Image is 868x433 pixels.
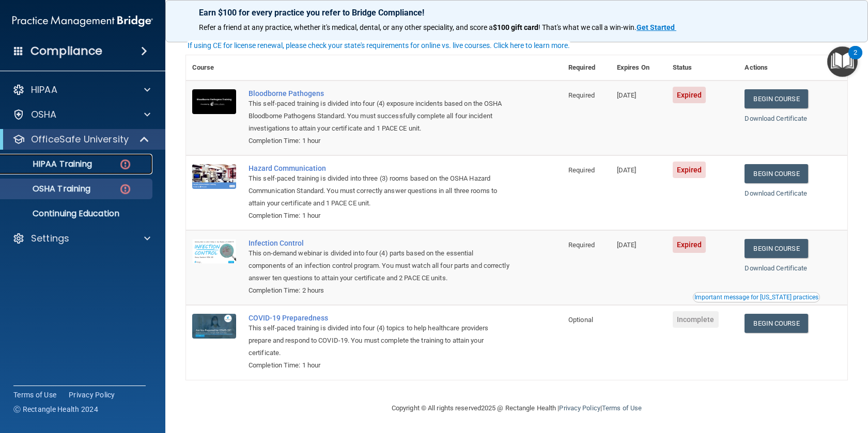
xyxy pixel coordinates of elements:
p: OfficeSafe University [31,133,129,146]
span: [DATE] [617,166,637,174]
div: This on-demand webinar is divided into four (4) parts based on the essential components of an inf... [249,247,510,284]
div: Completion Time: 1 hour [249,210,510,222]
h4: Compliance [30,44,102,58]
p: HIPAA Training [7,159,92,169]
span: [DATE] [617,241,637,249]
span: Expired [673,236,706,253]
a: Settings [12,232,150,245]
th: Course [186,55,242,81]
th: Actions [738,55,847,81]
strong: $100 gift card [493,23,538,31]
a: OSHA [12,108,150,121]
a: COVID-19 Preparedness [249,314,510,322]
a: Begin Course [745,239,808,258]
a: Begin Course [745,314,808,333]
span: Optional [568,316,593,324]
span: Required [568,241,595,249]
p: OSHA Training [7,184,90,194]
th: Required [562,55,611,81]
span: [DATE] [617,91,637,99]
span: Expired [673,87,706,103]
a: Hazard Communication [249,164,510,172]
a: Download Certificate [745,115,807,122]
a: Begin Course [745,89,808,108]
span: Expired [673,162,706,178]
div: Important message for [US_STATE] practices [694,294,818,300]
img: danger-circle.6113f641.png [119,158,132,171]
div: This self-paced training is divided into four (4) exposure incidents based on the OSHA Bloodborne... [249,98,510,135]
span: Required [568,91,595,99]
span: Required [568,166,595,174]
button: Open Resource Center, 2 new notifications [827,46,858,77]
div: 2 [854,53,857,66]
button: Read this if you are a dental practitioner in the state of CA [693,292,820,302]
p: Continuing Education [7,209,148,219]
div: Completion Time: 1 hour [249,135,510,147]
a: OfficeSafe University [12,133,150,146]
div: Copyright © All rights reserved 2025 @ Rectangle Health | | [328,392,705,425]
p: Settings [31,232,69,245]
div: Completion Time: 1 hour [249,359,510,372]
a: Begin Course [745,164,808,183]
img: danger-circle.6113f641.png [119,183,132,196]
span: Ⓒ Rectangle Health 2024 [13,404,98,414]
a: HIPAA [12,84,150,96]
a: Privacy Policy [559,404,600,412]
th: Status [667,55,739,81]
a: Get Started [637,23,676,31]
th: Expires On [611,55,667,81]
a: Privacy Policy [69,390,115,400]
p: HIPAA [31,84,57,96]
span: Refer a friend at any practice, whether it's medical, dental, or any other speciality, and score a [199,23,493,31]
p: Earn $100 for every practice you refer to Bridge Compliance! [199,8,834,18]
img: PMB logo [12,11,153,31]
span: Incomplete [673,311,719,328]
div: This self-paced training is divided into three (3) rooms based on the OSHA Hazard Communication S... [249,172,510,210]
strong: Get Started [637,23,675,31]
button: If using CE for license renewal, please check your state's requirements for online vs. live cours... [186,40,571,51]
a: Terms of Use [13,390,56,400]
div: If using CE for license renewal, please check your state's requirements for online vs. live cours... [188,42,570,49]
a: Terms of Use [602,404,642,412]
a: Download Certificate [745,264,807,272]
span: ! That's what we call a win-win. [538,23,637,31]
a: Bloodborne Pathogens [249,89,510,98]
a: Infection Control [249,239,510,247]
div: Completion Time: 2 hours [249,284,510,297]
a: Download Certificate [745,189,807,197]
div: This self-paced training is divided into four (4) topics to help healthcare providers prepare and... [249,322,510,359]
p: OSHA [31,108,57,121]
